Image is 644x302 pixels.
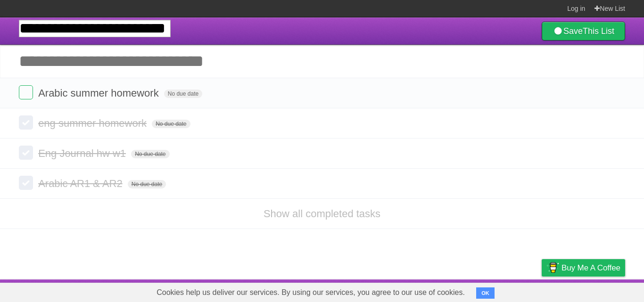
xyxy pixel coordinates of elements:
label: Done [19,146,33,160]
span: No due date [131,150,169,158]
label: Done [19,115,33,130]
a: Suggest a feature [566,282,625,300]
a: Show all completed tasks [264,208,380,220]
b: This List [583,26,614,36]
a: Privacy [529,282,554,300]
button: OK [476,287,495,299]
span: Arabic summer homework [38,87,161,99]
span: No due date [164,90,202,98]
span: Arabic AR1 & AR2 [38,178,125,189]
label: Done [19,85,33,99]
span: Eng Journal hw w1 [38,147,128,159]
a: Developers [447,282,486,300]
a: About [416,282,436,300]
a: Terms [497,282,518,300]
span: Buy me a coffee [561,260,620,276]
span: No due date [152,120,190,128]
span: Cookies help us deliver our services. By using our services, you agree to our use of cookies. [147,283,474,302]
a: SaveThis List [542,22,625,41]
span: eng summer homework [38,117,149,129]
img: Buy me a coffee [546,260,559,276]
a: Buy me a coffee [542,259,625,277]
span: No due date [128,180,166,188]
label: Done [19,176,33,190]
